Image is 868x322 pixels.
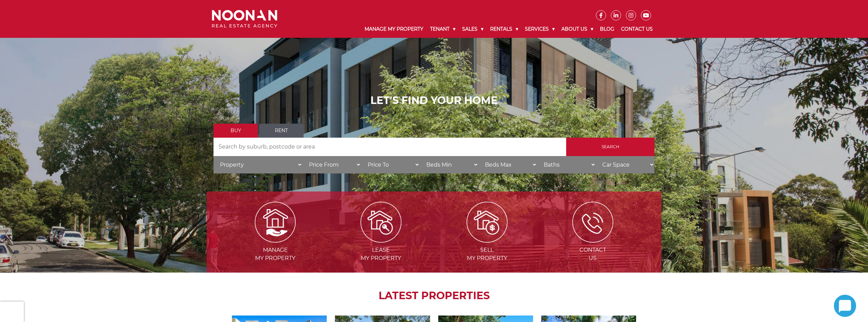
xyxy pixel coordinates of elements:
[487,20,521,38] a: Rentals
[212,10,277,28] img: Noonan Real Estate Agency
[597,20,618,38] a: Blog
[214,138,566,156] input: Search by suburb, postcode or area
[223,246,327,262] span: Manage my Property
[361,20,427,38] a: Manage My Property
[541,218,645,261] a: ICONS ContactUs
[223,218,327,261] a: Manage my Property Managemy Property
[361,202,401,243] img: Lease my property
[618,20,656,38] a: Contact Us
[329,246,433,262] span: Lease my Property
[558,20,597,38] a: About Us
[521,20,558,38] a: Services
[459,20,487,38] a: Sales
[329,218,433,261] a: Lease my property Leasemy Property
[255,202,296,243] img: Manage my Property
[435,246,539,262] span: Sell my Property
[224,290,644,302] h2: LATEST PROPERTIES
[214,124,258,138] a: Buy
[566,138,654,156] input: Search
[572,202,613,243] img: ICONS
[214,94,654,107] h1: LET'S FIND YOUR HOME
[259,124,304,138] a: Rent
[435,218,539,261] a: Sell my property Sellmy Property
[467,202,507,243] img: Sell my property
[427,20,459,38] a: Tenant
[541,246,645,262] span: Contact Us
